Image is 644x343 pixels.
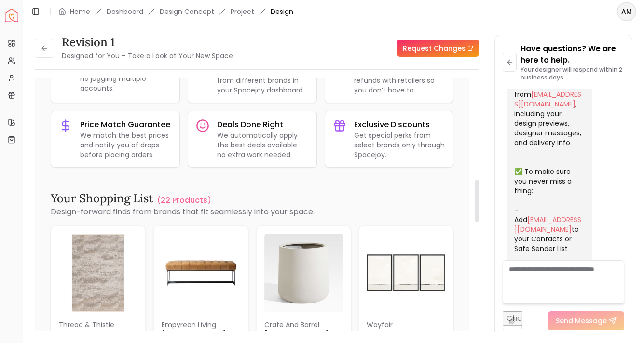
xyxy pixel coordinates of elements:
p: Empyrean Living [162,320,240,330]
a: Request Changes [397,40,479,57]
p: Thread & Thistle [59,320,137,330]
h3: Deals Done Right [217,119,309,131]
a: Spacejoy [5,9,18,22]
h3: Your Shopping List [51,191,153,206]
p: Your designer will respond within 2 business days. [521,66,624,81]
img: William Leather Bench image [162,234,240,312]
nav: breadcrumb [58,7,293,16]
span: AM [618,3,635,20]
h6: [PERSON_NAME] Fiberstone IndoorOutdoor Planter Taup [264,330,343,341]
a: Home [70,7,90,16]
p: We match the best prices and notify you of drops before placing orders. [80,131,172,159]
img: Duotone Gray White Grunge Pastel Landscape 2 image [367,234,445,312]
img: Masha Majestic Modern Area Rug 9'2" x 12' image [59,234,137,312]
li: Design Concept [160,7,214,16]
p: Have questions? We are here to help. [521,43,624,66]
p: Get special perks from select brands only through Spacejoy. [354,131,446,159]
button: AM [617,2,636,21]
p: We manage returns and refunds with retailers so you don’t have to. [354,66,446,95]
img: Spacejoy Logo [5,9,18,22]
p: Wayfair [367,320,445,330]
span: Design [271,7,293,16]
a: [EMAIL_ADDRESS][DOMAIN_NAME] [514,215,581,234]
h3: Exclusive Discounts [354,119,446,131]
p: Crate And Barrel [264,320,343,330]
img: Saabira Fiberstone IndoorOutdoor Planter Taup image [264,234,343,312]
a: Project [231,7,254,16]
h3: Revision 1 [62,35,233,50]
h6: Duotone Gray White Grunge Pastel Landscape 2 [367,330,445,341]
p: Monitor all your orders from different brands in your Spacejoy dashboard. [217,66,309,95]
p: Design-forward finds from brands that fit seamlessly into your space. [51,206,453,218]
a: Dashboard [107,7,143,16]
h6: [PERSON_NAME] [162,330,240,341]
a: (22 Products ) [157,195,211,206]
p: We automatically apply the best deals available - no extra work needed. [217,131,309,159]
h3: Price Match Guarantee [80,119,172,131]
p: 22 Products [161,195,207,206]
h6: Masha Majestic Modern Area Rug 9'2" x 12' [59,330,137,341]
a: [EMAIL_ADDRESS][DOMAIN_NAME] [514,90,581,109]
small: Designed for You – Take a Look at Your New Space [62,51,233,61]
